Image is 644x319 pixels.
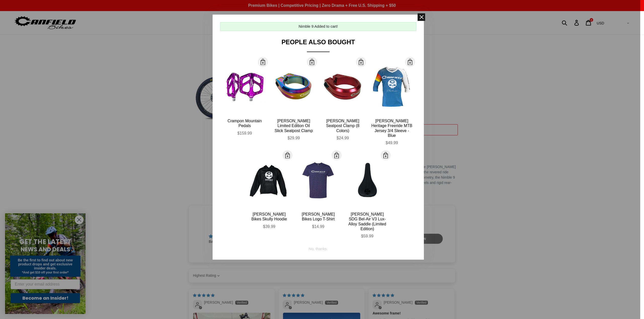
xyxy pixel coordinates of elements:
[361,234,374,238] span: $59.99
[249,212,290,221] div: [PERSON_NAME] Bikes Skully Hoodie
[371,66,413,108] img: Canfield-Hertiage-Jersey-Blue-Front_large.jpg
[322,66,364,108] img: Canfield-Seat-Clamp-Red-2_large.jpg
[312,224,325,229] span: $14.99
[347,212,388,231] div: [PERSON_NAME] SDG Bel-Air V3 Lux-Alloy Saddle (Limited Edition)
[237,131,252,135] span: $159.99
[371,118,413,138] div: [PERSON_NAME] Heritage Freeride MTB Jersey 3/4 Sleeve - Blue
[299,24,338,29] div: Nimble 9 Added to cart!
[298,160,339,201] img: CANFIELD-LOGO-TEE-BLUE-SHOPIFY_large.jpg
[273,118,314,133] div: [PERSON_NAME] Limited Edition Oil Slick Seatpost Clamp
[224,66,265,108] img: Canfield-Crampon-Mountain-Purple-Shopify_large.jpg
[386,141,398,145] span: $49.99
[220,38,416,52] div: People Also Bought
[273,66,314,108] img: Canfield-Oil-Slick-Seat-Clamp-MTB-logo-quarter_large.jpg
[337,136,349,140] span: $24.99
[249,160,290,201] img: OldStyleCanfieldHoodie_large.png
[298,212,339,221] div: [PERSON_NAME] Bikes Logo T-Shirt
[309,242,328,252] div: No, thanks.
[263,224,275,229] span: $39.99
[224,118,265,128] div: Crampon Mountain Pedals
[288,136,300,140] span: $29.99
[347,160,388,201] img: Canfield-SDG-Bel-Air-Saddle_large.jpg
[322,118,364,133] div: [PERSON_NAME] Seatpost Clamp (8 Colors)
